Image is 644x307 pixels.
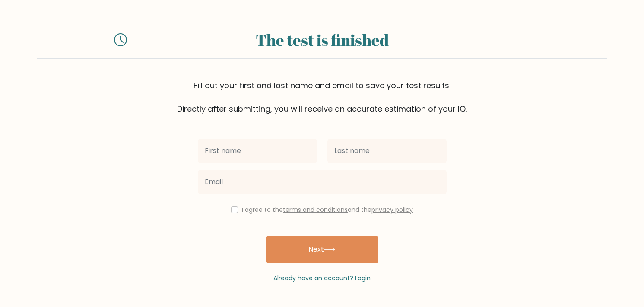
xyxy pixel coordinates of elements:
[327,139,447,163] input: Last name
[242,205,413,214] label: I agree to the and the
[266,236,378,263] button: Next
[37,80,607,115] div: Fill out your first and last name and email to save your test results. Directly after submitting,...
[198,139,317,163] input: First name
[198,170,447,194] input: Email
[283,205,348,214] a: terms and conditions
[273,274,371,282] a: Already have an account? Login
[137,28,507,51] div: The test is finished
[371,205,413,214] a: privacy policy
